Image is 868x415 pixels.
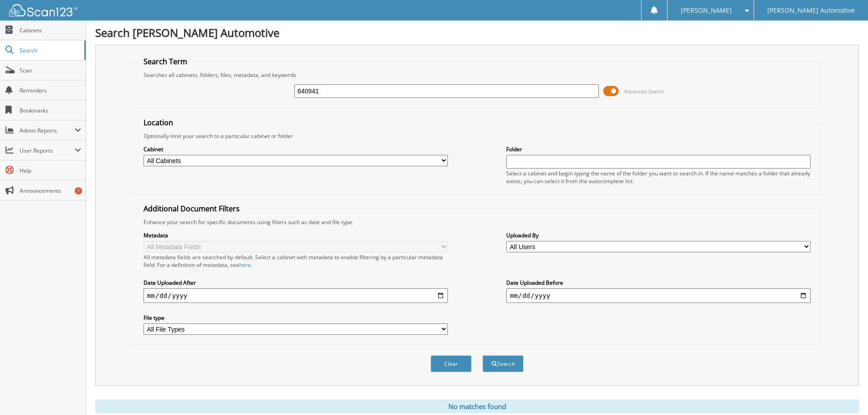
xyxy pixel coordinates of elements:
[20,67,81,74] span: Scan
[139,218,815,226] div: Enhance your search for specific documents using filters such as date and file type.
[139,204,244,214] legend: Additional Document Filters
[239,261,251,269] a: here
[20,167,81,174] span: Help
[506,169,811,185] div: Select a cabinet and begin typing the name of the folder you want to search in. If the name match...
[20,127,75,134] span: Admin Reports
[144,253,448,269] div: All metadata fields are searched by default. Select a cabinet with metadata to enable filtering b...
[506,231,811,239] label: Uploaded By
[20,187,81,195] span: Announcements
[144,145,448,153] label: Cabinet
[681,8,732,13] span: [PERSON_NAME]
[9,4,77,16] img: scan123-logo-white.svg
[506,279,811,287] label: Date Uploaded Before
[431,355,472,372] button: Clear
[20,147,75,154] span: User Reports
[144,288,448,303] input: start
[75,187,82,195] div: 7
[144,279,448,287] label: Date Uploaded After
[139,132,815,140] div: Optionally limit your search to a particular cabinet or folder
[506,145,811,153] label: Folder
[20,46,80,54] span: Search
[95,25,859,40] h1: Search [PERSON_NAME] Automotive
[20,26,81,34] span: Cabinets
[483,355,524,372] button: Search
[767,8,855,13] span: [PERSON_NAME] Automotive
[624,88,664,95] span: Advanced Search
[506,288,811,303] input: end
[139,71,815,79] div: Searches all cabinets, folders, files, metadata, and keywords
[144,231,448,239] label: Metadata
[144,314,448,322] label: File type
[20,87,81,94] span: Reminders
[95,400,859,413] div: No matches found
[139,118,178,128] legend: Location
[20,107,81,114] span: Bookmarks
[139,56,192,67] legend: Search Term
